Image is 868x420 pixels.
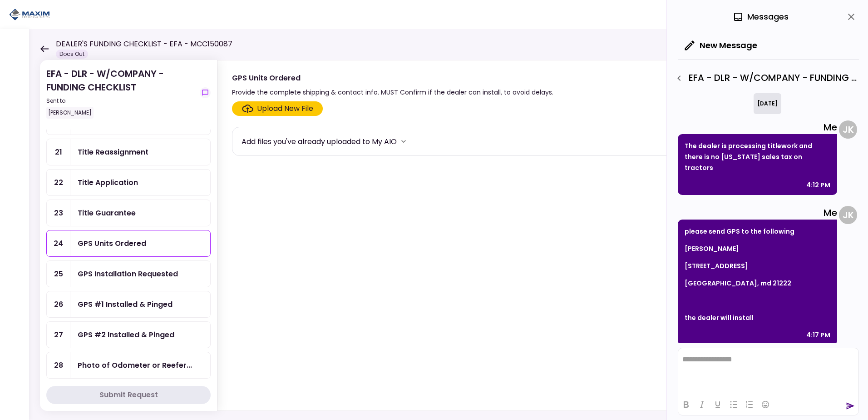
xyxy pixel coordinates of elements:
img: Partner icon [9,8,50,21]
a: 24GPS Units Ordered [46,230,211,257]
a: 23Title Guarantee [46,200,211,226]
div: 27 [47,322,70,348]
button: Bold [678,398,694,411]
div: GPS Installation Requested [78,268,178,280]
div: Add files you've already uploaded to My AIO [242,136,397,147]
div: 4:17 PM [806,330,830,340]
button: Submit Request [46,386,211,404]
div: 21 [47,139,70,165]
div: Me [678,206,837,220]
button: Emojis [758,398,773,411]
button: Italic [694,398,710,411]
button: more [397,135,410,148]
div: 26 [47,291,70,317]
button: New Message [678,34,764,57]
div: 24 [47,230,70,256]
a: 27GPS #2 Installed & Pinged [46,321,211,348]
div: J K [839,206,857,224]
div: Title Guarantee [78,207,136,219]
div: Provide the complete shipping & contact info. MUST Confirm if the dealer can install, to avoid de... [232,87,553,98]
div: Messages [733,10,789,24]
p: [GEOGRAPHIC_DATA], md 21222 [685,278,830,289]
div: GPS Units Ordered [78,238,146,249]
div: [DATE] [754,93,781,114]
a: 21Title Reassignment [46,139,211,165]
div: J K [839,120,857,139]
div: GPS #2 Installed & Pinged [78,329,174,340]
div: 22 [47,170,70,195]
div: 4:12 PM [806,180,830,190]
button: Underline [710,398,725,411]
div: Me [678,120,837,134]
div: Upload New File [257,103,313,114]
p: please send GPS to the following [685,226,830,237]
div: 23 [47,200,70,226]
a: 25GPS Installation Requested [46,260,211,287]
div: Sent to: [46,97,196,105]
p: [PERSON_NAME] [685,243,830,254]
div: 25 [47,261,70,287]
a: 22Title Application [46,169,211,196]
div: Photo of Odometer or Reefer hours [78,360,192,371]
span: Click here to upload the required document [232,101,323,116]
p: [STREET_ADDRESS] [685,260,830,271]
div: GPS Units OrderedProvide the complete shipping & contact info. MUST Confirm if the dealer can ins... [217,60,850,411]
button: Numbered list [742,398,757,411]
div: 28 [47,352,70,378]
div: Title Application [78,177,138,188]
button: close [843,9,859,25]
button: send [846,401,855,410]
div: Docs Out [56,50,88,59]
div: [PERSON_NAME] [46,107,94,119]
div: EFA - DLR - W/COMPANY - FUNDING CHECKLIST - Sales Tax Paid [671,70,859,86]
button: show-messages [200,87,211,98]
p: The dealer is processing titlework and there is no [US_STATE] sales tax on tractors [685,140,830,173]
div: GPS Units Ordered [232,72,553,84]
div: EFA - DLR - W/COMPANY - FUNDING CHECKLIST [46,67,196,119]
div: Title Reassignment [78,146,148,158]
button: Bullet list [726,398,741,411]
a: 28Photo of Odometer or Reefer hours [46,352,211,379]
h1: DEALER'S FUNDING CHECKLIST - EFA - MCC150087 [56,39,232,50]
p: the dealer will install [685,312,830,323]
div: Submit Request [99,390,158,400]
a: 26GPS #1 Installed & Pinged [46,291,211,318]
iframe: Rich Text Area [678,348,858,394]
div: GPS #1 Installed & Pinged [78,299,173,310]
